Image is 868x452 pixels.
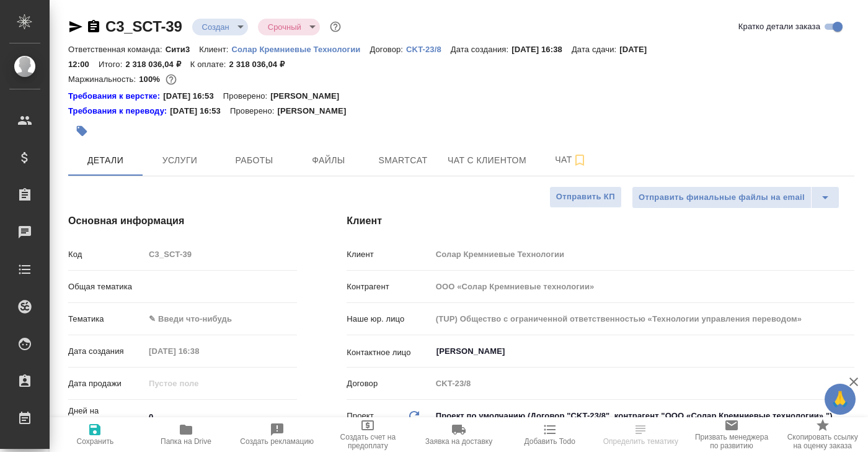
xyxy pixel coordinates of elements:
span: Призвать менеджера по развитию [694,433,770,450]
p: Маржинальность: [68,75,139,84]
p: [DATE] 16:53 [170,105,230,117]
p: Сити3 [166,45,200,54]
p: Договор [347,377,431,390]
p: Дата создания [68,345,144,358]
input: Пустое поле [432,374,854,392]
span: Smartcat [373,153,433,168]
button: Заявка на доставку [414,417,505,452]
p: Тематика [68,313,144,325]
div: ✎ Введи что-нибудь [144,309,297,330]
span: Сохранить [77,437,114,446]
p: 100% [139,75,163,84]
div: split button [632,186,839,209]
p: Договор: [370,45,406,54]
button: 🙏 [825,384,856,415]
p: Клиент [347,248,431,261]
p: [DATE] 16:38 [511,45,572,54]
div: ​ [144,276,297,297]
span: Скопировать ссылку на оценку заказа [784,433,861,450]
p: Дней на выполнение [68,405,144,430]
p: 2 318 036,04 ₽ [125,60,190,69]
span: Создать счет на предоплату [330,433,406,450]
div: Проект по умолчанию (Договор "CKT-23/8", контрагент "ООО «Солар Кремниевые технологии» ") [432,405,854,427]
span: Детали [76,153,135,168]
input: Пустое поле [432,310,854,328]
button: Доп статусы указывают на важность/срочность заказа [327,19,343,35]
span: Отправить финальные файлы на email [639,191,805,205]
p: Дата создания: [451,45,511,54]
input: Пустое поле [144,245,297,263]
p: Дата сдачи: [572,45,619,54]
p: К оплате: [190,60,229,69]
a: C3_SCT-39 [105,18,182,35]
p: Код [68,248,144,261]
p: Проект [347,410,374,422]
button: Создать рекламацию [231,417,322,452]
span: Отправить КП [556,190,615,204]
button: Призвать менеджера по развитию [686,417,777,452]
button: Определить тематику [595,417,686,452]
input: Пустое поле [432,278,854,296]
p: Контактное лицо [347,346,431,359]
p: Ответственная команда: [68,45,166,54]
span: Добавить Todo [524,437,575,446]
span: Чат с клиентом [448,153,526,168]
button: Папка на Drive [141,417,232,452]
button: Отправить финальные файлы на email [632,186,812,209]
input: Пустое поле [144,342,253,360]
input: Пустое поле [144,374,253,392]
a: Требования к переводу: [68,105,170,117]
p: Итого: [99,60,125,69]
input: ✎ Введи что-нибудь [144,408,297,426]
div: Нажми, чтобы открыть папку с инструкцией [68,90,163,102]
div: Нажми, чтобы открыть папку с инструкцией [68,105,170,117]
h4: Основная информация [68,214,297,228]
span: Папка на Drive [161,437,211,446]
p: CKT-23/8 [406,45,451,54]
a: CKT-23/8 [406,43,451,54]
a: Солар Кремниевые Технологии [232,43,370,54]
button: Скопировать ссылку [86,19,101,34]
div: ✎ Введи что-нибудь [149,313,282,325]
p: Общая тематика [68,281,144,293]
span: 🙏 [830,386,851,412]
button: Срочный [264,22,305,32]
p: [PERSON_NAME] [277,105,355,117]
span: Услуги [150,153,210,168]
span: Заявка на доставку [425,437,492,446]
button: Создать счет на предоплату [322,417,414,452]
input: Пустое поле [432,245,854,263]
span: Определить тематику [603,437,678,446]
p: 2 318 036,04 ₽ [229,60,294,69]
button: Отправить КП [549,186,622,208]
svg: Подписаться [572,153,587,168]
p: Контрагент [347,281,431,293]
p: Клиент: [199,45,231,54]
span: Кратко детали заказа [738,20,820,33]
p: Солар Кремниевые Технологии [232,45,370,54]
p: Проверено: [230,105,278,117]
p: Наше юр. лицо [347,313,431,325]
span: Чат [541,152,601,168]
span: Создать рекламацию [240,437,314,446]
button: Добавить тэг [68,117,95,145]
p: [PERSON_NAME] [270,90,348,102]
button: Сохранить [50,417,141,452]
button: Open [848,350,850,353]
a: Требования к верстке: [68,90,163,102]
p: Проверено: [223,90,271,102]
button: Создан [198,22,233,32]
button: Скопировать ссылку на оценку заказа [777,417,868,452]
button: 0.00 RUB; [163,71,179,88]
span: Работы [224,153,284,168]
button: Скопировать ссылку для ЯМессенджера [68,19,83,34]
p: Дата продажи [68,377,144,390]
div: Создан [192,19,248,35]
div: Создан [258,19,320,35]
h4: Клиент [347,214,854,228]
p: [DATE] 16:53 [163,90,223,102]
span: Файлы [299,153,358,168]
button: Добавить Todo [504,417,595,452]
